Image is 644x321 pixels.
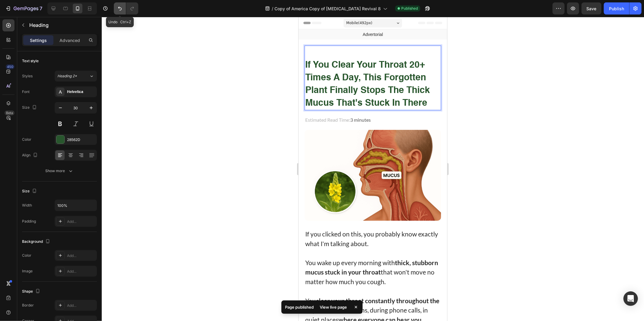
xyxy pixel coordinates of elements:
[59,37,80,43] p: Advanced
[22,268,33,274] div: Image
[67,253,95,258] div: Add...
[22,165,97,176] button: Show more
[57,73,77,79] span: Heading 2*
[40,299,124,307] strong: where everyone can hear you.
[22,253,31,258] div: Color
[5,111,14,115] div: Beta
[623,291,638,306] div: Open Intercom Messenger
[316,303,351,311] div: View live page
[22,73,33,79] div: Styles
[22,303,34,308] div: Border
[67,303,95,308] div: Add...
[285,304,314,310] p: Page published
[55,200,97,211] input: Auto
[2,2,45,14] button: 7
[67,219,95,224] div: Add...
[609,5,624,12] div: Publish
[22,137,31,142] div: Color
[604,2,629,14] button: Publish
[22,238,51,246] div: Background
[22,58,39,64] div: Text style
[22,203,32,208] div: Width
[587,6,597,11] span: Save
[22,219,36,224] div: Padding
[22,89,30,95] div: Font
[7,280,141,297] strong: clear your throat constantly throughout the day
[67,269,95,274] div: Add...
[22,287,41,296] div: Shape
[299,17,447,321] iframe: Design area
[274,5,381,12] span: Copy of America Copy of [MEDICAL_DATA] Revival 8
[29,21,95,29] p: Heading
[6,64,14,69] div: 450
[55,71,97,82] button: Heading 2*
[67,137,95,143] div: 28562D
[7,279,142,308] p: You — in conversations, during phone calls, in quiet places
[114,2,138,14] div: Undo/Redo
[22,104,38,112] div: Size
[22,187,38,195] div: Size
[67,89,95,95] div: Helvetica
[401,6,418,11] span: Published
[582,2,601,14] button: Save
[40,5,42,12] p: 7
[22,151,39,159] div: Align
[30,37,47,43] p: Settings
[272,5,273,12] span: /
[46,168,74,174] div: Show more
